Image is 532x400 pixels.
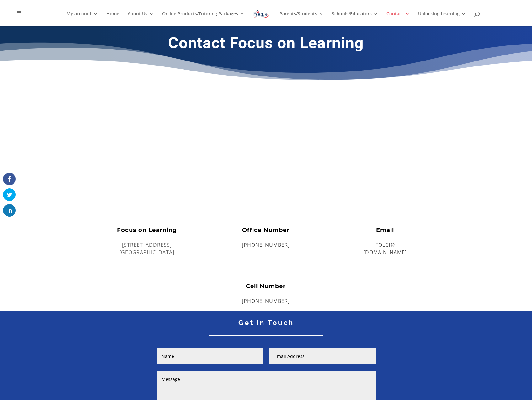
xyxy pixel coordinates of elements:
span: Email [376,227,394,234]
a: [PHONE_NUMBER] [242,297,290,304]
a: Parents/Students [279,12,323,26]
a: Online Products/Tutoring Packages [162,12,244,26]
input: Name [157,348,263,364]
a: About Us [128,12,154,26]
a: Contact [386,12,410,26]
span: Office Number [242,227,290,234]
p: [GEOGRAPHIC_DATA] [97,251,197,259]
a: FOLCI@ [375,241,395,248]
h1: Contact Focus on Learning [97,34,435,55]
a: Home [106,12,119,26]
a: Schools/Educators [332,12,378,26]
a: [DOMAIN_NAME] [363,249,407,256]
span: Cell Number [246,283,286,290]
a: [PHONE_NUMBER] [242,241,290,248]
input: Email Address [269,348,376,364]
span: Focus on Learning [117,227,177,234]
span: Get in Touch [238,318,294,327]
img: Focus on Learning [253,8,269,20]
a: Unlocking Learning [418,12,466,26]
a: My account [66,12,98,26]
p: [STREET_ADDRESS] [97,244,197,251]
